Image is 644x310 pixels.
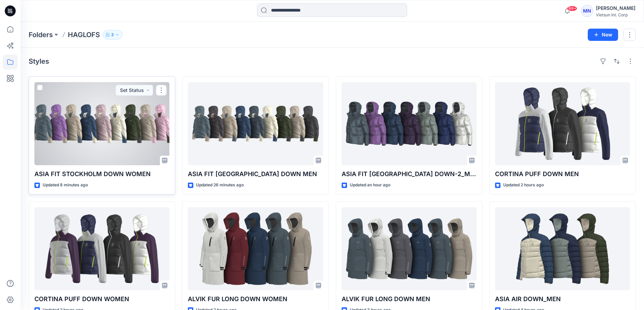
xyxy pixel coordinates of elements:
[342,207,477,290] a: ALVIK FUR LONG DOWN MEN
[34,82,169,165] a: ASIA FIT STOCKHOLM DOWN WOMEN
[495,294,630,304] p: ASIA AIR DOWN_MEN
[495,82,630,165] a: CORTINA PUFF DOWN MEN
[111,31,114,38] p: 3
[34,207,169,290] a: CORTINA PUFF DOWN WOMEN
[188,294,323,304] p: ALVIK FUR LONG DOWN WOMEN
[342,169,477,179] p: ASIA FIT [GEOGRAPHIC_DATA] DOWN-2_MEN
[581,5,593,17] div: MN
[596,4,635,12] div: [PERSON_NAME]
[495,207,630,290] a: ASIA AIR DOWN_MEN
[342,82,477,165] a: ASIA FIT STOCKHOLM DOWN-2_MEN
[68,30,100,40] p: HAGLOFS
[43,182,88,189] p: Updated 8 minutes ago
[188,207,323,290] a: ALVIK FUR LONG DOWN WOMEN
[588,29,618,41] button: New
[596,12,635,17] div: Vietsun Int. Corp
[342,294,477,304] p: ALVIK FUR LONG DOWN MEN
[196,182,244,189] p: Updated 26 minutes ago
[29,30,53,40] a: Folders
[34,169,169,179] p: ASIA FIT STOCKHOLM DOWN WOMEN
[495,169,630,179] p: CORTINA PUFF DOWN MEN
[29,57,49,65] h4: Styles
[103,30,122,40] button: 3
[188,82,323,165] a: ASIA FIT STOCKHOLM DOWN MEN
[350,182,390,189] p: Updated an hour ago
[503,182,544,189] p: Updated 2 hours ago
[188,169,323,179] p: ASIA FIT [GEOGRAPHIC_DATA] DOWN MEN
[567,6,577,11] span: 99+
[34,294,169,304] p: CORTINA PUFF DOWN WOMEN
